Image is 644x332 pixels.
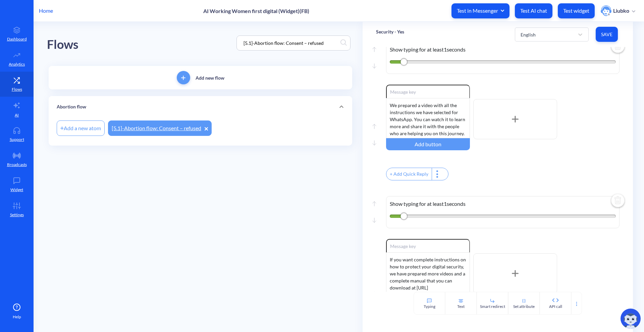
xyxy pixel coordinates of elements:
button: user photoLiubko [597,5,639,17]
p: Show typing for at least 1 seconds [390,46,616,54]
p: Support [10,137,24,143]
img: delete [610,39,626,55]
p: Widget [10,187,23,193]
input: Message key [386,85,470,98]
img: copilot-icon.svg [621,309,641,329]
p: Security - Yes [376,28,404,35]
p: Abortion flow [57,103,86,110]
p: Liubko [613,7,629,14]
p: Flows [12,86,22,92]
div: Smart redirect [480,304,505,310]
button: Test widget [558,3,595,18]
input: Message key [386,239,470,252]
p: Analytics [9,61,25,67]
input: Search [240,39,340,47]
img: delete [610,193,626,209]
img: user photo [601,5,611,16]
div: Flows [47,35,78,54]
p: AI Working Women first digital (Widget)(FB) [203,8,309,14]
p: Test AI chat [520,7,547,14]
a: [5.1]-Abortion flow: Consent – refused [108,120,212,136]
div: Add a new atom [57,120,105,136]
div: Set attribute [513,304,535,310]
div: If you want complete instructions on how to protect your digital security, we have prepared more ... [386,252,470,293]
p: Home [39,7,53,15]
p: Broadcasts [7,162,27,168]
div: Typing [424,304,435,310]
p: Settings [10,212,24,218]
div: + Add Quick Reply [386,168,432,180]
span: Save [601,31,612,38]
div: Add button [386,138,470,150]
div: Text [457,304,465,310]
span: Test in Messenger [457,7,504,14]
button: Test in Messenger [451,3,509,18]
button: Test AI chat [515,3,552,18]
button: add [177,71,190,84]
div: We prepared a video with all the instructions we have selected for WhatsApp. You can watch it to ... [386,98,470,138]
p: Dashboard [7,36,27,42]
div: Abortion flow [49,96,352,117]
p: Test widget [563,7,589,14]
div: API call [549,304,562,310]
div: English [521,31,536,38]
span: Help [13,314,21,320]
p: Show typing for at least 1 seconds [390,200,616,208]
p: Add new flow [196,74,224,81]
button: Save [596,27,618,42]
p: AI [15,112,19,118]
